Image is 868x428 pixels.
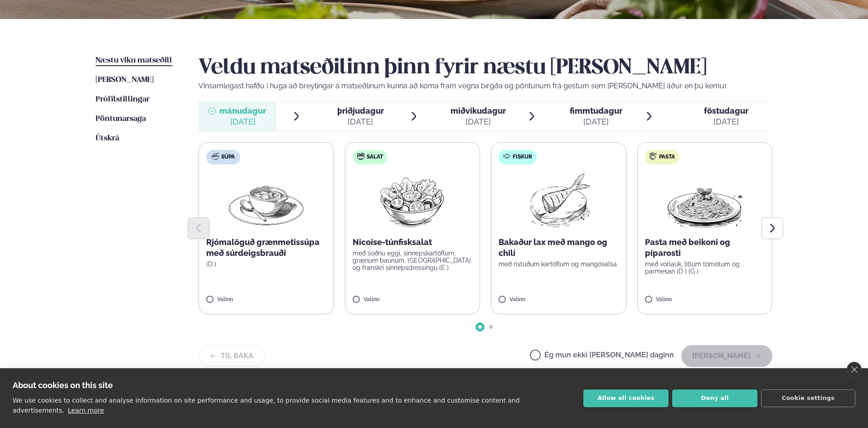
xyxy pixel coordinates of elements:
div: [DATE] [704,116,748,127]
img: pasta.svg [650,153,657,160]
a: Prófílstillingar [96,94,150,105]
span: föstudagur [704,106,748,115]
span: fimmtudagur [570,106,622,115]
span: Go to slide 2 [489,325,493,329]
div: [DATE] [451,116,506,127]
img: Soup.png [226,172,306,230]
button: Cookie settings [761,390,855,407]
span: þriðjudagur [337,106,384,115]
span: Útskrá [96,135,119,142]
p: Rjómalöguð grænmetissúpa með súrdeigsbrauði [206,237,326,259]
a: Pöntunarsaga [96,114,146,125]
p: með ristuðum kartöflum og mangósalsa [499,260,619,268]
span: [PERSON_NAME] [96,76,154,84]
img: Salad.png [372,172,452,230]
p: Nicoise-túnfisksalat [353,237,473,248]
strong: About cookies on this site [13,380,113,390]
button: [PERSON_NAME] [681,345,772,367]
span: Prófílstillingar [96,96,150,103]
span: Pasta [659,154,675,161]
span: Go to slide 1 [478,325,482,329]
a: [PERSON_NAME] [96,75,154,86]
p: Vinsamlegast hafðu í huga að breytingar á matseðlinum kunna að koma fram vegna birgða og pöntunum... [199,81,772,91]
a: Næstu viku matseðill [96,55,172,66]
span: Súpa [221,154,235,161]
img: soup.svg [212,153,219,160]
div: [DATE] [570,116,622,127]
button: Previous slide [188,217,209,239]
div: [DATE] [219,116,266,127]
span: mánudagur [219,106,266,115]
span: Næstu viku matseðill [96,57,172,64]
p: (D ) [206,260,326,268]
img: Spagetti.png [665,172,745,230]
p: með vorlauk, litlum tómötum og parmesan (D ) (G ) [645,260,765,275]
img: fish.svg [503,153,510,160]
span: miðvikudagur [451,106,506,115]
button: Deny all [672,390,757,407]
span: Fiskur [513,154,532,161]
button: Next slide [761,217,783,239]
img: Fish.png [519,172,599,230]
p: We use cookies to collect and analyse information on site performance and usage, to provide socia... [13,397,520,414]
button: Allow all cookies [583,390,669,407]
span: Pöntunarsaga [96,115,146,123]
a: Learn more [68,407,104,414]
div: [DATE] [337,116,384,127]
p: með soðnu eggi, sinnepskartöflum, grænum baunum, [GEOGRAPHIC_DATA] og franskri sinnepsdressingu (E ) [353,250,473,271]
button: Til baka [199,345,265,367]
a: close [847,362,862,377]
p: Bakaður lax með mango og chilí [499,237,619,259]
span: Salat [367,154,383,161]
h2: Veldu matseðilinn þinn fyrir næstu [PERSON_NAME] [199,55,772,81]
img: salad.svg [357,153,364,160]
a: Útskrá [96,133,119,144]
p: Pasta með beikoni og piparosti [645,237,765,259]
